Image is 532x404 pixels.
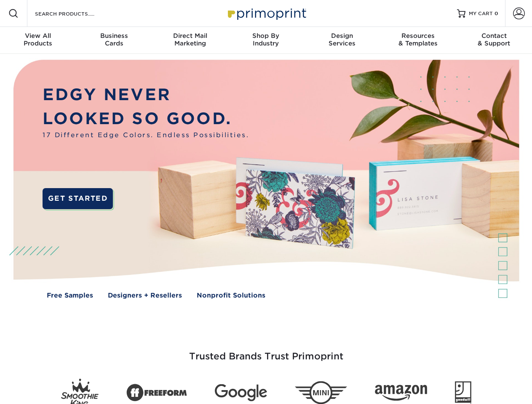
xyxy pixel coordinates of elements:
div: Services [304,32,380,47]
input: SEARCH PRODUCTS..... [34,8,116,19]
a: Contact& Support [456,27,532,54]
img: Goodwill [455,381,471,404]
img: Amazon [375,385,427,401]
p: LOOKED SO GOOD. [43,107,249,131]
span: 0 [495,11,498,16]
span: MY CART [469,10,493,17]
a: BusinessCards [76,27,152,54]
a: Designers + Resellers [108,291,182,300]
div: & Support [456,32,532,47]
img: Primoprint [224,4,308,22]
span: Business [76,32,152,40]
a: DesignServices [304,27,380,54]
span: Design [304,32,380,40]
span: Shop By [228,32,304,40]
div: Industry [228,32,304,47]
h3: Trusted Brands Trust Primoprint [20,331,513,372]
img: Google [215,384,267,401]
div: Cards [76,32,152,47]
span: Resources [380,32,456,40]
a: Nonprofit Solutions [197,291,265,300]
span: Direct Mail [152,32,228,40]
div: & Templates [380,32,456,47]
a: Resources& Templates [380,27,456,54]
span: 17 Different Edge Colors. Endless Possibilities. [43,130,249,140]
a: GET STARTED [43,188,113,209]
div: Marketing [152,32,228,47]
span: Contact [456,32,532,40]
p: EDGY NEVER [43,83,249,107]
a: Free Samples [47,291,93,300]
a: Direct MailMarketing [152,27,228,54]
a: Shop ByIndustry [228,27,304,54]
